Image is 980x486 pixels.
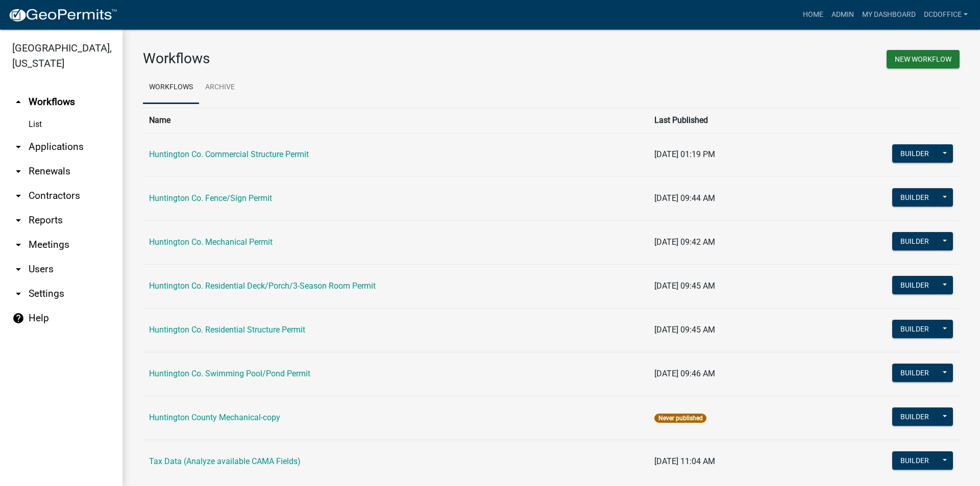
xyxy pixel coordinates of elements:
[199,71,241,104] a: Archive
[887,50,960,68] button: New Workflow
[149,149,309,159] a: Huntington Co. Commercial Structure Permit
[892,276,937,294] button: Builder
[827,5,858,24] a: Admin
[149,456,301,466] a: Tax Data (Analyze available CAMA Fields)
[892,407,937,426] button: Builder
[12,312,24,324] i: help
[654,369,715,378] span: [DATE] 09:46 AM
[654,237,715,247] span: [DATE] 09:42 AM
[654,149,715,159] span: [DATE] 01:19 PM
[654,193,715,203] span: [DATE] 09:44 AM
[920,5,972,24] a: DCDOffice
[149,413,280,422] a: Huntington County Mechanical-copy
[149,237,273,247] a: Huntington Co. Mechanical Permit
[892,144,937,163] button: Builder
[12,239,24,251] i: arrow_drop_down
[654,325,715,335] span: [DATE] 09:45 AM
[799,5,827,24] a: Home
[858,5,920,24] a: My Dashboard
[149,193,272,203] a: Huntington Co. Fence/Sign Permit
[149,369,310,378] a: Huntington Co. Swimming Pool/Pond Permit
[12,96,24,108] i: arrow_drop_up
[12,263,24,275] i: arrow_drop_down
[12,141,24,153] i: arrow_drop_down
[12,165,24,177] i: arrow_drop_down
[892,188,937,207] button: Builder
[12,288,24,300] i: arrow_drop_down
[892,364,937,382] button: Builder
[143,108,648,133] th: Name
[149,281,376,291] a: Huntington Co. Residential Deck/Porch/3-Season Room Permit
[654,281,715,291] span: [DATE] 09:45 AM
[654,414,706,423] span: Never published
[892,320,937,338] button: Builder
[143,50,544,67] h3: Workflows
[648,108,803,133] th: Last Published
[654,456,715,466] span: [DATE] 11:04 AM
[143,71,199,104] a: Workflows
[149,325,305,335] a: Huntington Co. Residential Structure Permit
[12,190,24,202] i: arrow_drop_down
[892,451,937,470] button: Builder
[12,214,24,226] i: arrow_drop_down
[892,232,937,250] button: Builder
